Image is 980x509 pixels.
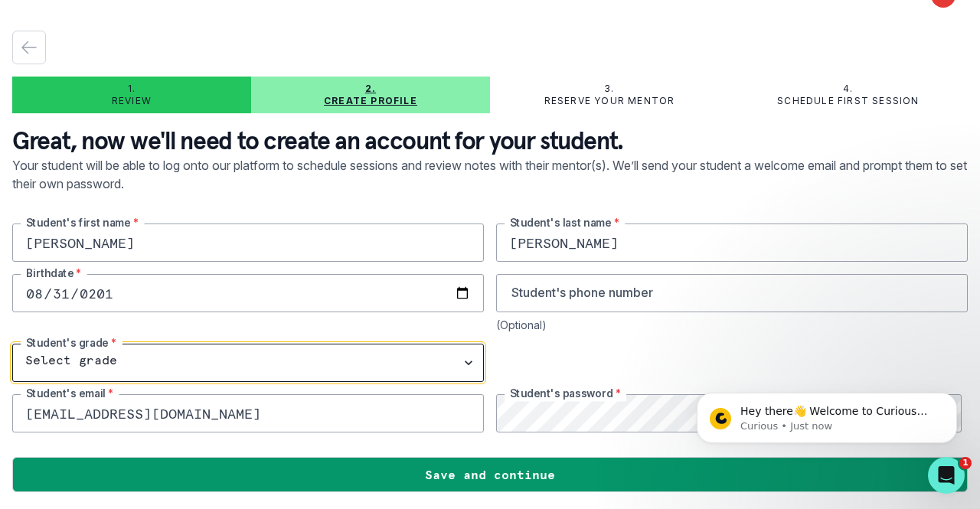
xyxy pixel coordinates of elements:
div: (Optional) [496,318,968,331]
button: Save and continue [12,457,968,492]
p: 3. [604,83,614,95]
iframe: Intercom notifications message [674,361,980,468]
p: Great, now we'll need to create an account for your student. [12,126,968,156]
p: 4. [843,83,853,95]
span: 1 [959,457,972,469]
p: 2. [365,83,376,95]
iframe: Intercom live chat [928,457,965,494]
p: 1. [128,83,136,95]
p: Review [112,95,152,107]
p: Your student will be able to log onto our platform to schedule sessions and review notes with the... [12,156,968,224]
p: Reserve your mentor [544,95,675,107]
p: Schedule first session [777,95,919,107]
p: Create profile [324,95,417,107]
